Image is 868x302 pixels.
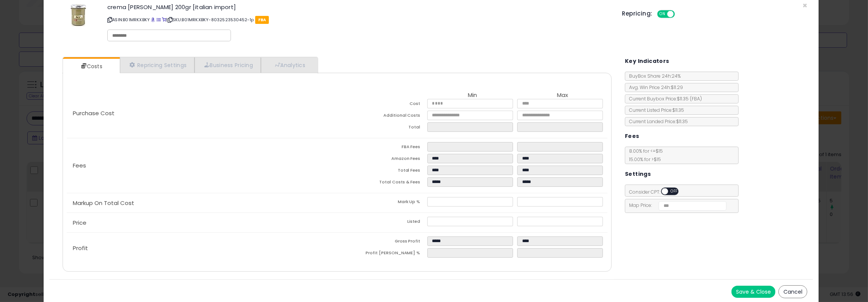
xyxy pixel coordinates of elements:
[337,197,427,209] td: Mark Up %
[67,245,337,251] p: Profit
[625,73,681,79] span: BuyBox Share 24h: 24%
[625,118,688,125] span: Current Landed Price: $11.35
[731,286,775,298] button: Save & Close
[690,95,702,102] span: ( FBA )
[63,59,119,74] a: Costs
[337,177,427,189] td: Total Costs & Fees
[71,4,86,27] img: 41WegryywKL._SL60_.jpg
[625,95,702,102] span: Current Buybox Price:
[427,92,518,99] th: Min
[625,202,727,208] span: Map Price:
[162,17,166,23] a: Your listing only
[67,200,337,206] p: Markup On Total Cost
[337,99,427,111] td: Cost
[779,285,807,298] button: Cancel
[337,122,427,134] td: Total
[625,169,651,179] h5: Settings
[673,11,686,17] span: OFF
[625,107,684,113] span: Current Listed Price: $11.35
[337,248,427,260] td: Profit [PERSON_NAME] %
[107,14,611,26] p: ASIN: B01MRKXBKY | SKU: B01MRKXBKY-8032523530452-1p
[668,188,680,195] span: OFF
[625,189,689,195] span: Consider CPT:
[622,11,653,17] h5: Repricing:
[658,11,667,17] span: ON
[337,166,427,177] td: Total Fees
[255,16,269,24] span: FBA
[337,154,427,166] td: Amazon Fees
[67,163,337,169] p: Fees
[67,110,337,116] p: Purchase Cost
[625,84,683,91] span: Avg. Win Price 24h: $11.29
[67,220,337,226] p: Price
[337,142,427,154] td: FBA Fees
[151,17,155,23] a: BuyBox page
[337,111,427,122] td: Additional Costs
[677,95,702,102] span: $11.35
[625,56,669,66] h5: Key Indicators
[195,57,261,73] a: Business Pricing
[120,57,195,73] a: Repricing Settings
[337,236,427,248] td: Gross Profit
[337,217,427,228] td: Listed
[517,92,607,99] th: Max
[625,148,663,163] span: 8.00 % for <= $15
[157,17,161,23] a: All offer listings
[625,131,639,141] h5: Fees
[261,57,317,73] a: Analytics
[625,156,661,163] span: 15.00 % for > $15
[107,4,611,10] h3: crema [PERSON_NAME] 200gr [italian import]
